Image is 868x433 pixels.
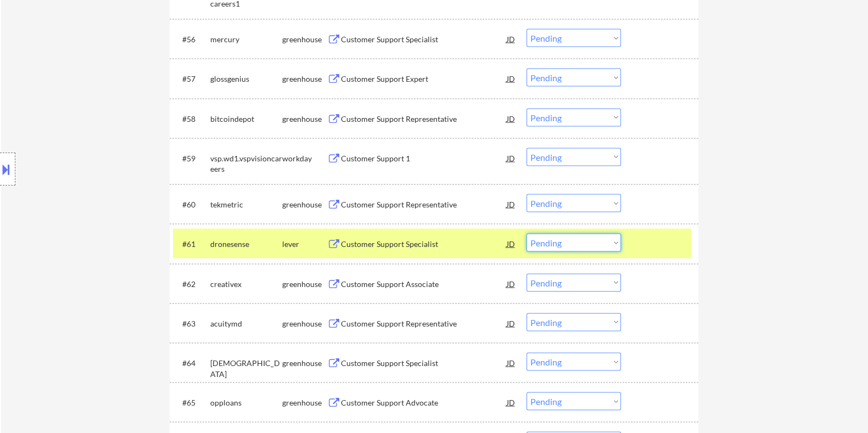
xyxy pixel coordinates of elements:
[282,358,327,369] div: greenhouse
[505,69,516,88] div: JD
[182,34,201,45] div: #56
[182,397,201,408] div: #65
[505,29,516,49] div: JD
[340,114,506,125] div: Customer Support Representative
[282,34,327,45] div: greenhouse
[210,397,282,408] div: opploans
[340,358,506,369] div: Customer Support Specialist
[505,234,516,254] div: JD
[210,34,282,45] div: mercury
[210,114,282,125] div: bitcoindepot
[282,199,327,210] div: greenhouse
[182,358,201,369] div: #64
[182,279,201,290] div: #62
[210,199,282,210] div: tekmetric
[340,239,506,250] div: Customer Support Specialist
[340,318,506,329] div: Customer Support Representative
[210,358,282,379] div: [DEMOGRAPHIC_DATA]
[505,109,516,128] div: JD
[210,74,282,85] div: glossgenius
[282,239,327,250] div: lever
[282,397,327,408] div: greenhouse
[505,148,516,168] div: JD
[505,194,516,214] div: JD
[340,34,506,45] div: Customer Support Specialist
[210,279,282,290] div: creativex
[340,199,506,210] div: Customer Support Representative
[340,397,506,408] div: Customer Support Advocate
[505,353,516,373] div: JD
[282,114,327,125] div: greenhouse
[210,153,282,175] div: vsp.wd1.vspvisioncareers
[282,318,327,329] div: greenhouse
[210,239,282,250] div: dronesense
[282,153,327,164] div: workday
[340,279,506,290] div: Customer Support Associate
[340,153,506,164] div: Customer Support 1
[340,74,506,85] div: Customer Support Expert
[182,318,201,329] div: #63
[505,392,516,412] div: JD
[282,74,327,85] div: greenhouse
[505,313,516,333] div: JD
[282,279,327,290] div: greenhouse
[210,318,282,329] div: acuitymd
[505,274,516,294] div: JD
